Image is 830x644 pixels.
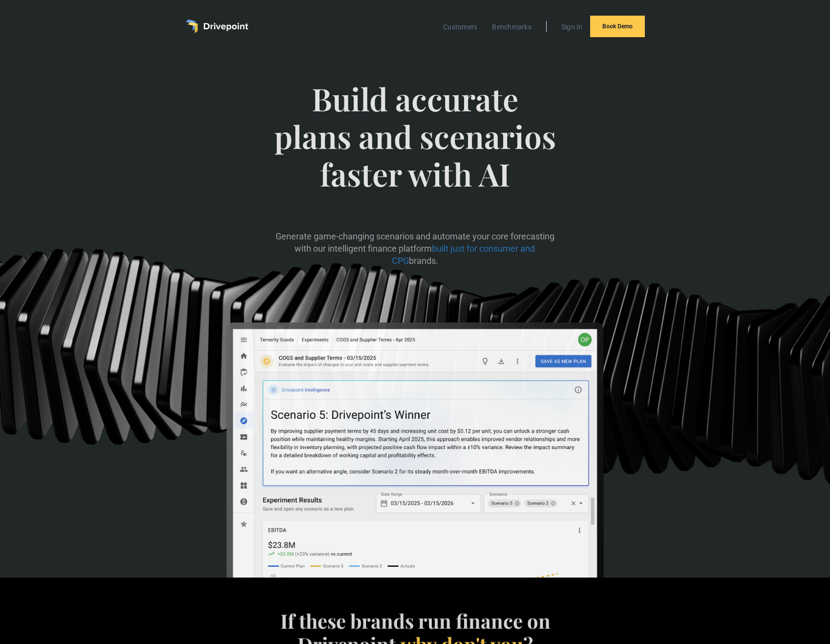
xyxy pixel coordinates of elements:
a: Sign In [556,21,588,33]
a: Customers [438,21,482,33]
a: Book Demo [590,16,645,37]
span: built just for consumer and CPG [392,244,535,266]
p: Generate game-changing scenarios and automate your core forecasting with our intelligent finance ... [273,230,557,267]
span: Build accurate plans and scenarios faster with AI [273,80,557,212]
a: home [186,20,248,33]
a: Benchmarks [487,21,536,33]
